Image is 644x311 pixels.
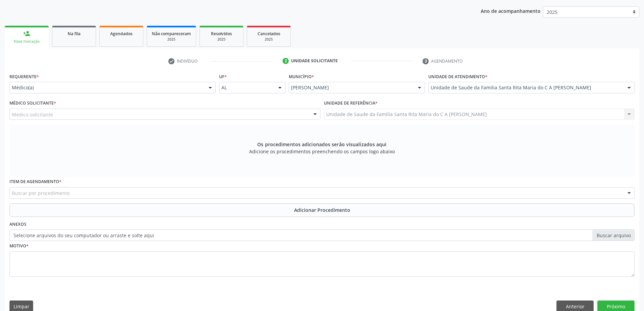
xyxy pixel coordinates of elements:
div: Nova marcação [9,39,44,44]
span: Médico solicitante [12,111,53,118]
label: Requerente [9,71,39,82]
p: Ano de acompanhamento [481,6,541,15]
label: Unidade de atendimento [428,71,487,82]
label: UF [219,71,227,82]
label: Item de agendamento [9,177,62,187]
label: Médico Solicitante [9,98,56,109]
span: AL [221,84,272,91]
span: Agendados [110,31,133,37]
span: [PERSON_NAME] [291,84,411,91]
span: Buscar por procedimento [12,190,70,197]
div: 2025 [252,37,286,42]
button: Adicionar Procedimento [9,203,635,217]
div: person_add [23,30,30,37]
span: Adicione os procedimentos preenchendo os campos logo abaixo [249,148,395,155]
span: Unidade de Saude da Familia Santa Rita Maria do C A [PERSON_NAME] [431,84,621,91]
div: 2025 [152,37,191,42]
div: 2 [283,58,289,64]
span: Médico(a) [12,84,202,91]
span: Os procedimentos adicionados serão visualizados aqui [257,141,386,148]
label: Motivo [9,241,29,251]
div: Unidade solicitante [291,58,338,64]
span: Adicionar Procedimento [294,206,350,214]
span: Cancelados [258,31,280,37]
span: Não compareceram [152,31,191,37]
div: 2025 [205,37,238,42]
span: Resolvidos [211,31,232,37]
label: Anexos [9,219,26,230]
span: Na fila [68,31,80,37]
label: Município [289,71,314,82]
label: Unidade de referência [324,98,378,109]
